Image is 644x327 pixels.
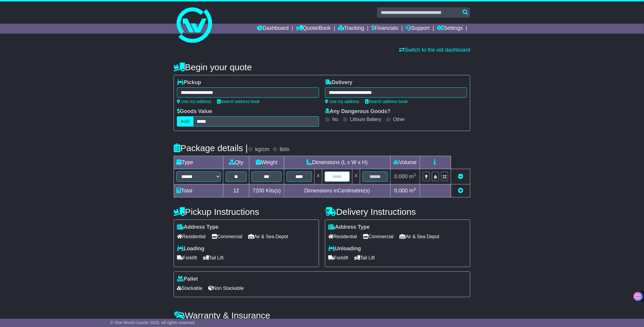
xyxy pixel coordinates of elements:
[174,156,223,169] td: Type
[177,246,204,252] label: Loading
[177,276,198,282] label: Pallet
[177,99,211,104] a: Use my address
[328,253,348,262] span: Forklift
[372,24,399,34] a: Financials
[249,156,284,169] td: Weight
[458,188,463,194] a: Add new item
[394,188,408,194] span: 0.000
[217,99,260,104] a: Search address book
[414,187,416,191] sup: 3
[354,253,375,262] span: Tail Lift
[253,188,264,194] span: 7200
[325,108,391,115] label: Any Dangerous Goods?
[174,62,470,72] h4: Begin your quote
[177,253,197,262] span: Forklift
[437,24,463,34] a: Settings
[399,47,470,53] a: Switch to the old dashboard
[177,116,193,127] label: AUD
[223,156,249,169] td: Qty
[177,108,212,115] label: Goods Value
[177,79,201,86] label: Pickup
[257,24,289,34] a: Dashboard
[409,188,416,194] span: m
[174,207,319,217] h4: Pickup Instructions
[458,174,463,179] a: Remove this item
[174,143,248,153] h4: Package details |
[328,224,370,230] label: Address Type
[390,156,420,169] td: Volume
[174,310,470,320] h4: Warranty & Insurance
[393,117,405,122] label: Other
[208,284,244,293] span: Non Stackable
[177,284,202,293] span: Stackable
[280,146,290,153] label: lb/in
[328,232,357,241] span: Residential
[363,232,393,241] span: Commercial
[414,173,416,177] sup: 3
[328,246,361,252] label: Unloading
[332,117,338,122] label: No
[350,117,382,122] label: Lithium Battery
[212,232,242,241] span: Commercial
[248,232,288,241] span: Air & Sea Depot
[249,184,284,197] td: Kilo(s)
[365,99,408,104] a: Search address book
[409,174,416,179] span: m
[284,184,391,197] td: Dimensions in Centimetre(s)
[203,253,224,262] span: Tail Lift
[352,169,360,184] td: x
[325,207,470,217] h4: Delivery Instructions
[325,99,359,104] a: Use my address
[110,320,196,325] span: © One World Courier 2025. All rights reserved.
[400,232,440,241] span: Air & Sea Depot
[255,146,269,153] label: kg/cm
[177,232,206,241] span: Residential
[284,156,391,169] td: Dimensions (L x W x H)
[394,174,408,179] span: 0.000
[338,24,364,34] a: Tracking
[223,184,249,197] td: 12
[177,224,219,230] label: Address Type
[314,169,322,184] td: x
[174,184,223,197] td: Total
[406,24,430,34] a: Support
[325,79,352,86] label: Delivery
[296,24,331,34] a: Quote/Book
